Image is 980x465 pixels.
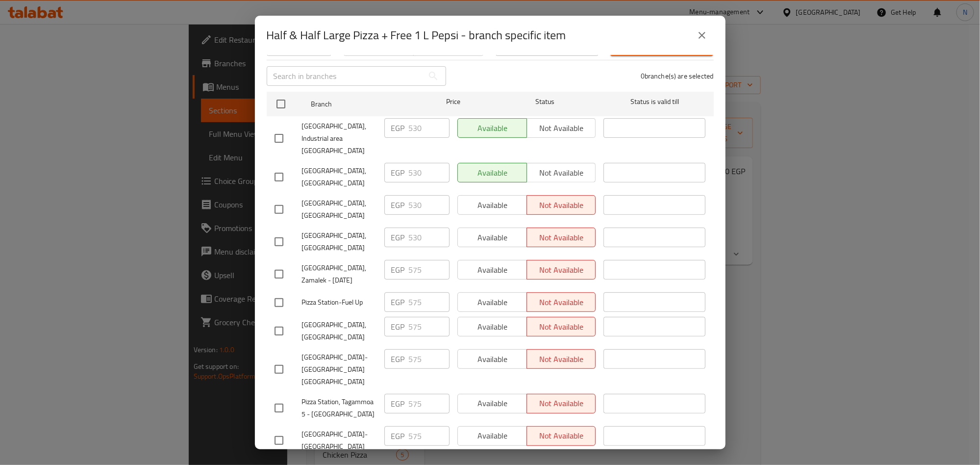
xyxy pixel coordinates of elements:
p: EGP [391,264,405,276]
h2: Half & Half Large Pizza + Free 1 L Pepsi - branch specific item [267,27,566,43]
span: Branch [311,98,413,110]
span: [GEOGRAPHIC_DATA]-[GEOGRAPHIC_DATA] [302,428,377,453]
p: EGP [391,122,405,134]
span: [GEOGRAPHIC_DATA],[GEOGRAPHIC_DATA] [302,165,377,189]
input: Please enter price [409,163,450,182]
span: [GEOGRAPHIC_DATA], [GEOGRAPHIC_DATA] [302,319,377,343]
span: [GEOGRAPHIC_DATA], [GEOGRAPHIC_DATA] [302,230,377,254]
span: [GEOGRAPHIC_DATA]-[GEOGRAPHIC_DATA] [GEOGRAPHIC_DATA] [302,351,377,388]
input: Search in branches [267,66,424,86]
span: [GEOGRAPHIC_DATA], Zamalek - [DATE] [302,262,377,286]
p: EGP [391,232,405,243]
p: EGP [391,430,405,442]
input: Please enter price [409,118,450,138]
span: Pizza Station-Fuel Up [302,296,377,309]
span: Status [494,96,596,108]
span: Pizza Station, Tagammoa 5 - [GEOGRAPHIC_DATA] [302,396,377,420]
span: [GEOGRAPHIC_DATA], [GEOGRAPHIC_DATA] [302,197,377,222]
input: Please enter price [409,228,450,247]
input: Please enter price [409,260,450,280]
p: EGP [391,167,405,179]
span: [GEOGRAPHIC_DATA], Industrial area [GEOGRAPHIC_DATA] [302,120,377,157]
input: Please enter price [409,317,450,336]
input: Please enter price [409,426,450,446]
input: Please enter price [409,394,450,413]
p: EGP [391,199,405,211]
p: 0 branche(s) are selected [641,71,714,81]
span: Price [421,96,486,108]
button: close [690,24,714,47]
p: EGP [391,296,405,308]
input: Please enter price [409,195,450,215]
p: EGP [391,321,405,333]
p: EGP [391,353,405,365]
span: Status is valid till [603,96,705,108]
input: Please enter price [409,292,450,312]
input: Please enter price [409,349,450,369]
p: EGP [391,398,405,410]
